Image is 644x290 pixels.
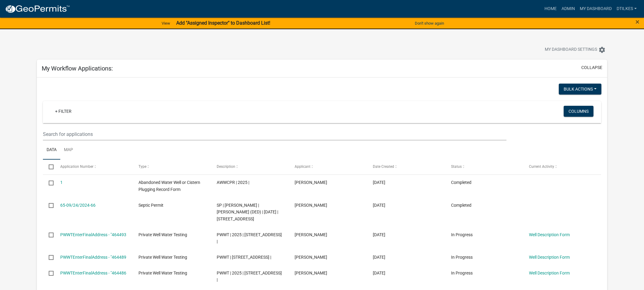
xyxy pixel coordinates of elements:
datatable-header-cell: Status [445,160,523,174]
a: dtilkes [614,3,639,15]
datatable-header-cell: Application Number [54,160,133,174]
span: 08/15/2025 [373,255,385,260]
span: 08/15/2025 [373,232,385,237]
span: Private Well Water Testing [138,232,187,237]
span: Dan Tilkes [295,232,327,237]
h5: My Workflow Applications: [42,65,113,72]
span: Dan Tilkes [295,203,327,208]
span: Applicant [295,164,310,169]
a: View [159,18,173,28]
a: Home [542,3,559,15]
datatable-header-cell: Current Activity [523,160,601,174]
span: AWWCPR | 2025 | [217,180,249,185]
span: × [635,18,639,26]
a: Well Description Form [529,271,570,275]
span: Description [217,164,235,169]
datatable-header-cell: Description [211,160,289,174]
span: Private Well Water Testing [138,255,187,260]
a: PWWTEnterFinalAddress - "464486 [60,271,126,275]
a: Well Description Form [529,255,570,260]
span: SP | Carroll, Jason B | Carroll, Jamie L (DED) | 08/15/2025 | 1787 WALNUT DR | Geneva, IA 50633 [217,203,278,222]
span: Current Activity [529,164,554,169]
span: Status [451,164,462,169]
span: 08/15/2025 [373,180,385,185]
a: PWWTEnterFinalAddress - "464489 [60,255,126,260]
span: Septic Permit [138,203,163,208]
span: Completed [451,180,471,185]
strong: Add "Assigned Inspector" to Dashboard List! [176,20,270,26]
span: Abandoned Water Well or Cistern Plugging Record Form [138,180,200,192]
span: 08/15/2025 [373,203,385,208]
span: Type [138,164,146,169]
span: PWWT | 2025 | 1562 210th St, Sheffield, IA 50475 | [217,255,271,260]
button: My Dashboard Settingssettings [540,44,611,56]
span: My Dashboard Settings [545,46,597,54]
span: PWWT | 2025 | 2373 150th St | [217,271,282,282]
span: Dan Tilkes [295,255,327,260]
button: Don't show again [412,18,446,28]
a: My Dashboard [577,3,614,15]
button: Bulk Actions [559,84,601,95]
span: Completed [451,203,471,208]
datatable-header-cell: Type [133,160,211,174]
a: PWWTEnterFinalAddress - "464493 [60,232,126,237]
span: Dan Tilkes [295,180,327,185]
span: Application Number [60,164,93,169]
a: Map [60,140,77,160]
a: + Filter [50,106,76,117]
i: settings [598,46,606,54]
span: In Progress [451,255,473,260]
button: Columns [564,106,593,117]
span: PWWT | 2025 | 1341 Mallard Ave, Hampton, IA 50441 | [217,232,282,244]
a: Well Description Form [529,232,570,237]
span: Dan Tilkes [295,271,327,275]
input: Search for applications [43,128,507,140]
a: 1 [60,180,63,185]
span: 08/15/2025 [373,271,385,275]
datatable-header-cell: Date Created [367,160,445,174]
span: In Progress [451,232,473,237]
button: Close [635,18,639,26]
span: Private Well Water Testing [138,271,187,275]
span: In Progress [451,271,473,275]
a: Admin [559,3,577,15]
span: Date Created [373,164,394,169]
datatable-header-cell: Applicant [289,160,367,174]
datatable-header-cell: Select [43,160,54,174]
a: 65-09/24/2024-66 [60,203,96,208]
a: Data [43,140,60,160]
button: collapse [581,64,602,71]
